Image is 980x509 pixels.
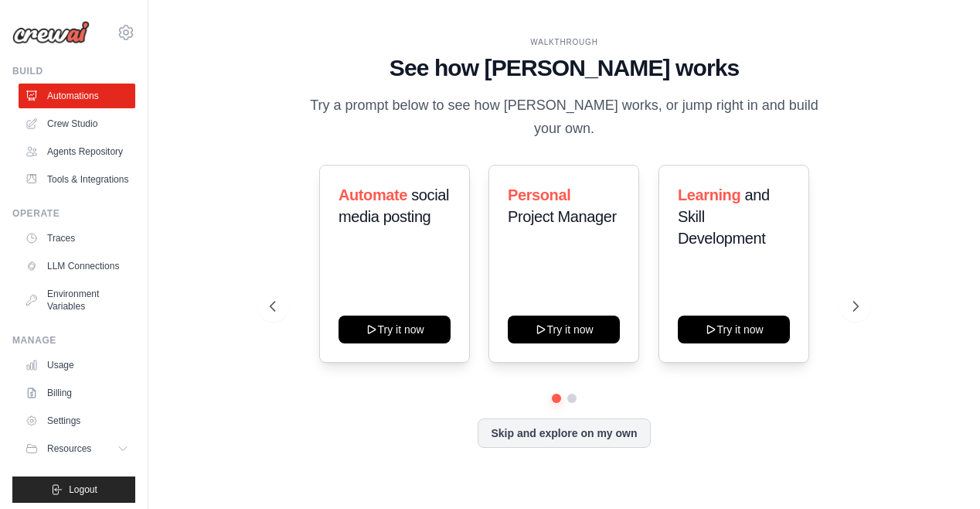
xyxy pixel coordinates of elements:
a: Billing [19,381,135,405]
a: Agents Repository [19,139,135,164]
span: Resources [47,442,91,455]
button: Resources [19,436,135,461]
a: Usage [19,353,135,377]
span: and Skill Development [678,186,770,247]
button: Try it now [508,316,620,343]
p: Try a prompt below to see how [PERSON_NAME] works, or jump right in and build your own. [305,94,824,140]
span: Learning [678,186,740,203]
div: Build [12,65,135,77]
div: Operate [12,207,135,220]
span: Project Manager [508,208,617,225]
div: WALKTHROUGH [270,36,859,48]
h1: See how [PERSON_NAME] works [270,54,859,82]
a: Settings [19,408,135,433]
button: Try it now [339,316,451,343]
a: LLM Connections [19,254,135,278]
a: Crew Studio [19,111,135,136]
span: social media posting [339,186,449,225]
span: Personal [508,186,570,203]
span: Logout [69,483,97,496]
a: Automations [19,84,135,108]
a: Tools & Integrations [19,167,135,192]
a: Environment Variables [19,282,135,319]
button: Try it now [678,316,790,343]
img: Logo [12,21,90,44]
button: Logout [12,477,135,503]
a: Traces [19,226,135,251]
div: Manage [12,334,135,347]
span: Automate [339,186,407,203]
button: Skip and explore on my own [478,418,650,448]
